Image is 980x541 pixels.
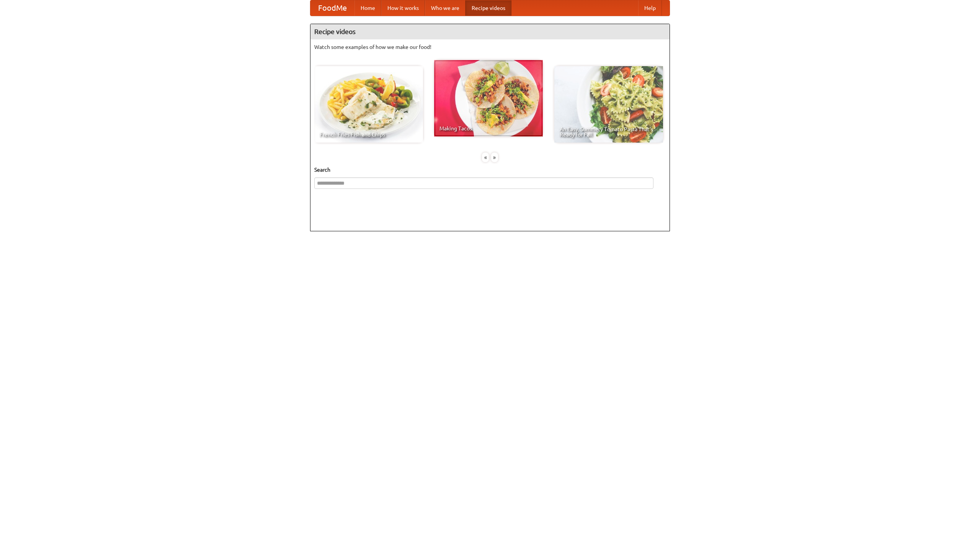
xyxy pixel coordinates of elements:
[434,60,543,136] a: Making Tacos
[310,24,670,39] h4: Recipe videos
[439,126,537,131] span: Making Tacos
[465,0,511,16] a: Recipe videos
[310,0,354,16] a: FoodMe
[491,153,498,162] div: »
[314,166,666,174] h5: Search
[482,153,489,162] div: «
[320,132,418,137] span: French Fries Fish and Chips
[381,0,425,16] a: How it works
[560,127,658,137] span: An Easy, Summery Tomato Pasta That's Ready for Fall
[314,66,423,143] a: French Fries Fish and Chips
[314,43,666,51] p: Watch some examples of how we make our food!
[638,0,662,16] a: Help
[554,66,663,143] a: An Easy, Summery Tomato Pasta That's Ready for Fall
[425,0,465,16] a: Who we are
[354,0,381,16] a: Home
